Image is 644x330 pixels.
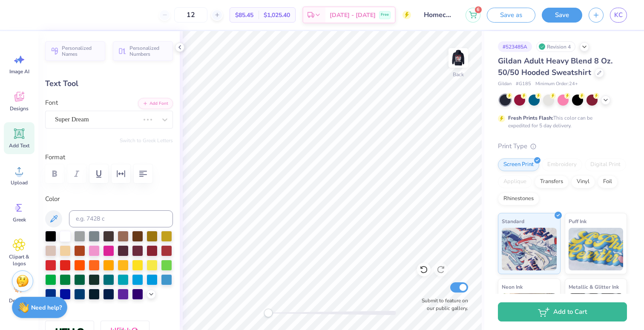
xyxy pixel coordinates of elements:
[498,192,539,205] div: Rhinestones
[508,114,613,129] div: This color can be expedited for 5 day delivery.
[450,49,467,66] img: Back
[9,297,29,304] span: Decorate
[5,253,33,267] span: Clipart & logos
[9,68,29,75] span: Image AI
[45,78,173,89] div: Text Tool
[9,142,29,149] span: Add Text
[45,41,105,61] button: Personalized Names
[542,158,582,171] div: Embroidery
[31,304,62,312] strong: Need help?
[11,179,28,186] span: Upload
[542,8,582,23] button: Save
[417,6,459,23] input: Untitled Design
[516,80,531,88] span: # G185
[571,175,595,188] div: Vinyl
[487,8,535,23] button: Save as
[502,228,557,270] img: Standard
[45,194,173,204] label: Color
[466,8,480,23] button: 6
[498,141,627,151] div: Print Type
[138,98,173,109] button: Add Font
[569,282,619,291] span: Metallic & Glitter Ink
[614,10,623,20] span: KC
[120,137,173,144] button: Switch to Greek Letters
[610,8,627,23] a: KC
[535,175,569,188] div: Transfers
[417,297,468,312] label: Submit to feature on our public gallery.
[508,115,553,121] strong: Fresh Prints Flash:
[585,158,626,171] div: Digital Print
[381,12,389,18] span: Free
[330,11,376,20] span: [DATE] - [DATE]
[536,41,575,52] div: Revision 4
[535,80,578,88] span: Minimum Order: 24 +
[569,217,586,226] span: Puff Ink
[475,6,482,13] span: 6
[69,210,173,227] input: e.g. 7428 c
[129,45,168,57] span: Personalized Numbers
[498,302,627,321] button: Add to Cart
[235,11,253,20] span: $85.45
[264,309,273,317] div: Accessibility label
[502,217,524,226] span: Standard
[569,228,624,270] img: Puff Ink
[498,41,532,52] div: # 523485A
[62,45,100,57] span: Personalized Names
[113,41,173,61] button: Personalized Numbers
[498,158,539,171] div: Screen Print
[10,105,29,112] span: Designs
[598,175,618,188] div: Foil
[498,175,532,188] div: Applique
[498,56,612,77] span: Gildan Adult Heavy Blend 8 Oz. 50/50 Hooded Sweatshirt
[45,98,58,108] label: Font
[264,11,290,20] span: $1,025.40
[502,282,523,291] span: Neon Ink
[45,152,173,162] label: Format
[453,71,464,78] div: Back
[13,216,26,223] span: Greek
[174,7,207,23] input: – –
[498,80,512,88] span: Gildan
